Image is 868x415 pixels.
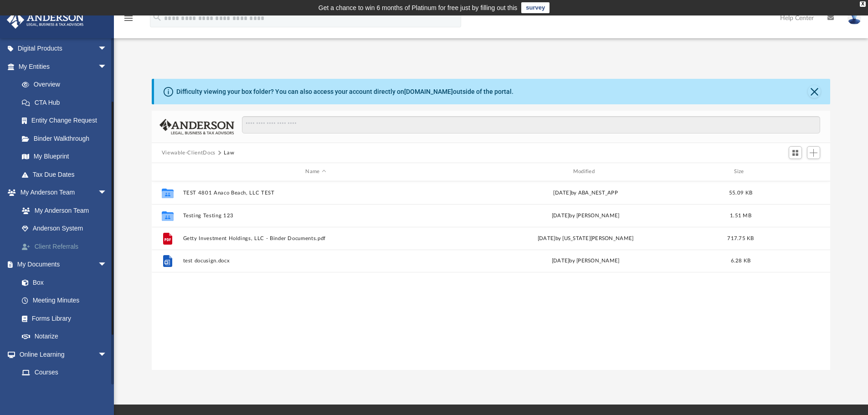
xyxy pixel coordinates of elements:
[13,201,116,220] a: My Anderson Team
[98,256,116,274] span: arrow_drop_down
[123,17,134,24] a: menu
[860,1,866,7] div: close
[521,2,550,13] a: survey
[13,292,116,310] a: Meeting Minutes
[162,149,216,157] button: Viewable-ClientDocs
[452,168,719,176] div: Modified
[4,11,87,29] img: Anderson Advisors Platinum Portal
[152,12,162,22] i: search
[763,168,827,176] div: id
[13,165,121,184] a: Tax Due Dates
[183,190,448,196] button: TEST 4801 Anaco Beach, LLC TEST
[727,236,754,241] span: 717.75 KB
[13,76,121,94] a: Overview
[242,116,820,133] input: Search files and folders
[156,168,179,176] div: id
[98,184,116,202] span: arrow_drop_down
[13,364,116,382] a: Courses
[730,213,751,218] span: 1.51 MB
[452,257,718,265] div: [DATE] by [PERSON_NAME]
[318,2,518,13] div: Get a chance to win 6 months of Platinum for free just by filling out this
[6,256,116,274] a: My Documentsarrow_drop_down
[13,309,112,328] a: Forms Library
[6,57,121,76] a: My Entitiesarrow_drop_down
[404,88,453,95] a: [DOMAIN_NAME]
[13,148,116,166] a: My Blueprint
[13,237,121,256] a: Client Referrals
[13,220,121,238] a: Anderson System
[452,234,718,242] div: [DATE] by [US_STATE][PERSON_NAME]
[182,168,448,176] div: Name
[13,129,121,148] a: Binder Walkthrough
[807,146,821,159] button: Add
[123,13,134,24] i: menu
[6,40,121,58] a: Digital Productsarrow_drop_down
[152,181,831,370] div: grid
[183,213,448,219] button: Testing Testing 123
[13,93,121,112] a: CTA Hub
[98,345,116,364] span: arrow_drop_down
[13,381,112,400] a: Video Training
[13,273,112,292] a: Box
[729,190,752,195] span: 55.09 KB
[808,85,821,98] button: Close
[183,236,448,241] button: Getty Investment Holdings, LLC - Binder Documents.pdf
[452,211,718,220] div: [DATE] by [PERSON_NAME]
[98,40,116,58] span: arrow_drop_down
[452,189,718,197] div: [DATE] by ABA_NEST_APP
[6,345,116,364] a: Online Learningarrow_drop_down
[13,112,121,130] a: Entity Change Request
[789,146,802,159] button: Switch to Grid View
[176,87,514,97] div: Difficulty viewing your box folder? You can also access your account directly on outside of the p...
[6,184,121,202] a: My Anderson Teamarrow_drop_down
[13,328,116,346] a: Notarize
[847,11,861,25] img: User Pic
[98,57,116,76] span: arrow_drop_down
[183,258,448,264] button: test docusign.docx
[224,149,234,157] button: Law
[722,168,759,176] div: Size
[730,258,750,263] span: 6.28 KB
